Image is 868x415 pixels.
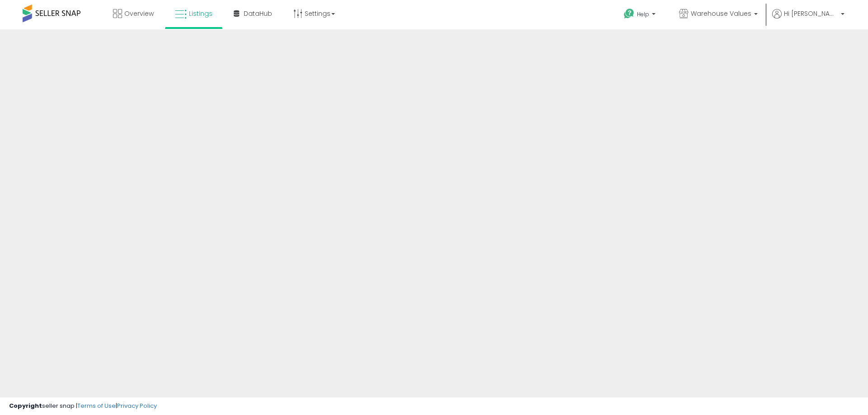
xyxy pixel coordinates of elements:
[124,9,154,18] span: Overview
[9,402,157,410] div: seller snap | |
[189,9,212,18] span: Listings
[784,9,838,18] span: Hi [PERSON_NAME]
[691,9,751,18] span: Warehouse Values
[623,8,635,19] i: Get Help
[244,9,272,18] span: DataHub
[772,9,844,29] a: Hi [PERSON_NAME]
[77,401,116,410] a: Terms of Use
[117,401,157,410] a: Privacy Policy
[617,1,665,29] a: Help
[9,401,42,410] strong: Copyright
[637,10,649,18] span: Help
